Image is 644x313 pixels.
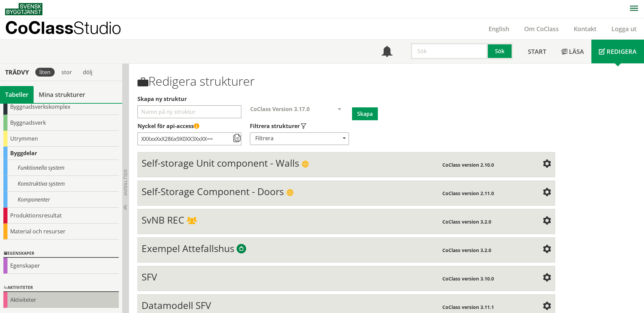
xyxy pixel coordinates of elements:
[1,68,33,76] div: Trädvy
[250,105,310,113] span: CoClass Version 3.17.0
[488,43,513,59] button: Sök
[142,299,211,312] span: Datamodell SFV
[442,190,494,196] span: CoClass version 2.11.0
[543,274,551,282] span: Inställningar
[3,131,119,147] div: Utrymmen
[137,122,555,130] label: Nyckel till åtkomststruktur via API (kräver API-licensabonnemang)
[517,25,566,33] a: Om CoClass
[142,185,284,198] span: Self-Storage Component - Doors
[591,40,644,63] a: Redigera
[442,218,491,225] span: CoClass version 3.2.0
[245,105,352,122] div: Välj CoClass-version för att skapa en ny struktur
[250,132,349,145] div: Filtrera
[543,217,551,225] span: Inställningar
[286,189,294,196] span: Publik struktur
[607,47,637,56] span: Redigera
[442,275,494,282] span: CoClass version 3.10.0
[301,161,309,168] span: Publik struktur
[528,47,546,56] span: Start
[569,47,584,56] span: Läsa
[442,304,494,310] span: CoClass version 3.11.1
[137,95,555,103] label: Välj ett namn för att skapa en ny struktur
[3,192,119,208] div: Komponenter
[3,250,119,258] div: Egenskaper
[3,224,119,239] div: Material och resurser
[442,162,494,168] span: CoClass version 2.10.0
[137,105,241,118] input: Välj ett namn för att skapa en ny struktur Välj vilka typer av strukturer som ska visas i din str...
[57,68,76,77] div: stor
[123,169,128,196] span: Dölj trädvy
[137,74,555,88] h1: Redigera strukturer
[3,160,119,176] div: Funktionella system
[3,208,119,224] div: Produktionsresultat
[442,247,491,253] span: CoClass version 3.2.0
[3,176,119,192] div: Konstruktiva system
[411,43,488,59] input: Sök
[3,99,119,115] div: Byggnadsverkskomplex
[5,24,121,32] p: CoClass
[194,124,199,129] span: Denna API-nyckel ger åtkomst till alla strukturer som du har skapat eller delat med dig av. Håll ...
[5,18,136,39] a: CoClassStudio
[5,3,42,15] img: Svensk Byggtjänst
[543,302,551,311] span: Inställningar
[604,25,644,33] a: Logga ut
[520,40,554,63] a: Start
[3,292,119,308] div: Aktiviteter
[3,284,119,292] div: Aktiviteter
[3,258,119,274] div: Egenskaper
[543,160,551,168] span: Inställningar
[3,115,119,131] div: Byggnadsverk
[566,25,604,33] a: Kontakt
[543,246,551,254] span: Inställningar
[73,18,121,38] span: Studio
[233,134,241,143] span: Kopiera
[481,25,517,33] a: English
[187,217,197,225] span: Delad struktur
[543,189,551,197] span: Inställningar
[237,245,246,254] span: Byggtjänsts exempelstrukturer
[250,122,348,130] label: Välj vilka typer av strukturer som ska visas i din strukturlista
[142,242,234,255] span: Exempel Attefallshus
[142,213,184,226] span: SvNB REC
[79,68,96,77] div: dölj
[382,47,392,58] span: Notifikationer
[554,40,591,63] a: Läsa
[3,147,119,160] div: Byggdelar
[352,107,378,120] button: Skapa
[137,132,241,145] input: Nyckel till åtkomststruktur via API (kräver API-licensabonnemang)
[142,270,157,283] span: SFV
[142,156,299,169] span: Self-storage Unit component - Walls
[34,86,90,103] a: Mina strukturer
[35,68,55,77] div: liten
